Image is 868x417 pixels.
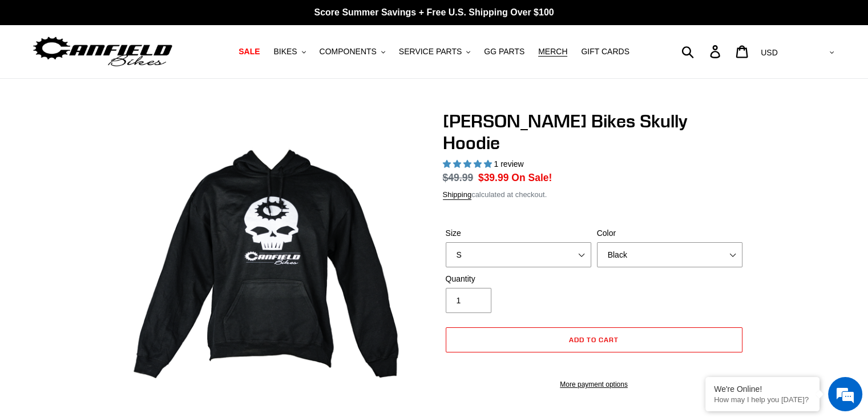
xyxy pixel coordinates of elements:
[443,189,745,201] div: calculated at checkout.
[399,47,462,57] span: SERVICE PARTS
[446,379,742,390] a: More payment options
[714,395,811,404] p: How may I help you today?
[443,159,494,169] span: 5.00 stars
[446,273,591,285] label: Quantity
[233,44,265,59] a: SALE
[484,47,524,57] span: GG PARTS
[478,44,530,59] a: GG PARTS
[393,44,476,59] button: SERVICE PARTS
[532,44,573,59] a: MERCH
[273,47,297,57] span: BIKES
[443,110,745,154] h1: [PERSON_NAME] Bikes Skully Hoodie
[597,227,742,239] label: Color
[320,47,377,57] span: COMPONENTS
[314,44,391,59] button: COMPONENTS
[239,47,260,57] span: SALE
[538,47,567,57] span: MERCH
[446,227,591,239] label: Size
[446,327,742,352] button: Add to cart
[494,159,523,169] span: 1 review
[478,172,509,183] span: $39.99
[714,384,811,394] div: We're Online!
[268,44,311,59] button: BIKES
[443,190,472,200] a: Shipping
[511,170,552,185] span: On Sale!
[443,172,474,183] s: $49.99
[688,39,717,64] input: Search
[569,335,619,344] span: Add to cart
[575,44,635,59] a: GIFT CARDS
[31,34,174,70] img: Canfield Bikes
[581,47,629,57] span: GIFT CARDS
